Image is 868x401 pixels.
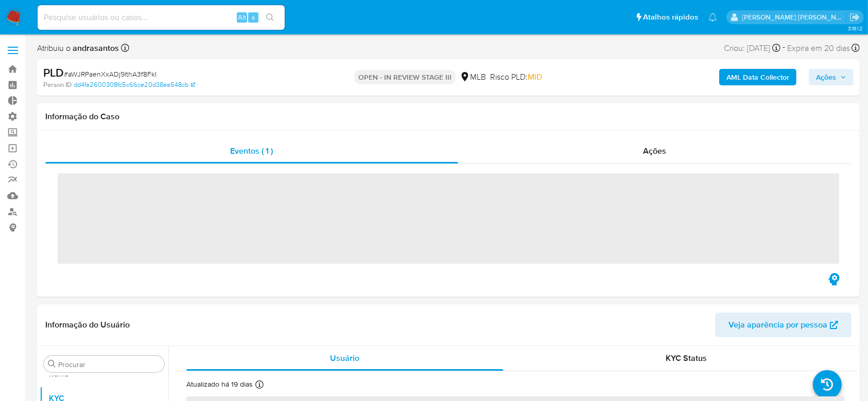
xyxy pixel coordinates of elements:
[186,379,253,389] p: Atualizado há 19 dias
[231,145,273,157] span: Eventos ( 1 )
[787,43,850,54] span: Expira em 20 dias
[48,360,56,368] button: Procurar
[643,12,698,23] span: Atalhos rápidos
[528,71,542,83] span: MID
[74,80,195,89] a: dd4fa2600308fc5c66ce20d38ea548cb
[809,69,854,85] button: Ações
[37,43,119,54] span: Atribuiu o
[354,70,456,84] p: OPEN - IN REVIEW STAGE III
[58,173,839,264] span: ‌
[724,41,780,55] div: Criou: [DATE]
[43,80,72,89] b: Person ID
[45,320,130,330] h1: Informação do Usuário
[252,12,255,22] span: s
[43,64,64,81] b: PLD
[783,41,785,55] span: -
[238,12,246,22] span: Alt
[715,313,852,337] button: Veja aparência por pessoa
[58,360,160,369] input: Procurar
[728,313,827,337] span: Veja aparência por pessoa
[38,11,285,24] input: Pesquise usuários ou casos...
[45,112,852,122] h1: Informação do Caso
[644,145,667,157] span: Ações
[849,12,860,23] a: Sair
[708,13,717,22] a: Notificações
[719,69,796,85] button: AML Data Collector
[71,42,119,54] b: andrasantos
[460,71,486,83] div: MLB
[726,69,789,85] b: AML Data Collector
[666,352,707,364] span: KYC Status
[64,69,157,79] span: # aWJRPaenXxADj9IthA3f8FkI
[816,69,836,85] span: Ações
[490,71,542,83] span: Risco PLD:
[259,10,281,25] button: search-icon
[742,12,846,22] p: andrea.asantos@mercadopago.com.br
[330,352,359,364] span: Usuário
